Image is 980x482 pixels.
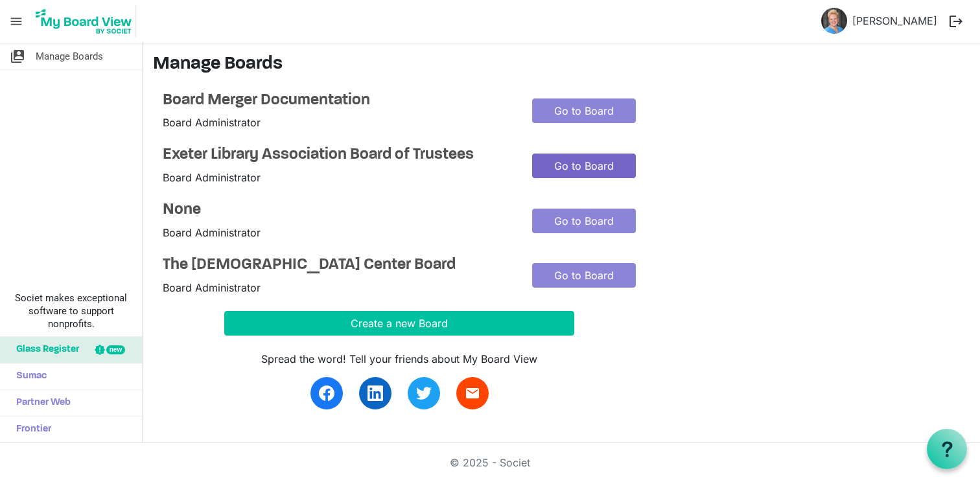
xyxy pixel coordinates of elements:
a: The [DEMOGRAPHIC_DATA] Center Board [163,256,513,275]
span: Manage Boards [36,43,103,69]
a: My Board View Logo [32,5,141,38]
span: Sumac [10,363,47,389]
span: email [465,385,480,401]
span: Board Administrator [163,281,261,294]
a: Go to Board [532,209,636,233]
span: Board Administrator [163,226,261,239]
span: Partner Web [10,390,71,416]
span: Board Administrator [163,171,261,184]
img: twitter.svg [416,385,432,401]
span: switch_account [10,43,25,69]
a: [PERSON_NAME] [847,8,942,34]
img: vLlGUNYjuWs4KbtSZQjaWZvDTJnrkUC5Pj-l20r8ChXSgqWs1EDCHboTbV3yLcutgLt7-58AB6WGaG5Dpql6HA_thumb.png [821,8,847,34]
span: Glass Register [10,337,79,363]
span: Board Administrator [163,116,261,129]
a: © 2025 - Societ [450,456,530,469]
img: linkedin.svg [367,385,383,401]
span: Societ makes exceptional software to support nonprofits. [6,292,136,330]
button: Create a new Board [224,311,574,336]
button: logout [942,8,970,35]
a: email [456,377,489,409]
span: menu [4,9,29,34]
div: new [106,345,125,354]
a: None [163,201,513,220]
span: Frontier [10,417,51,442]
a: Go to Board [532,98,636,123]
h3: Manage Boards [153,54,970,76]
div: Spread the word! Tell your friends about My Board View [224,351,574,367]
a: Go to Board [532,154,636,178]
a: Go to Board [532,263,636,288]
a: Board Merger Documentation [163,91,513,110]
img: facebook.svg [319,385,334,401]
img: My Board View Logo [32,5,136,38]
a: Exeter Library Association Board of Trustees [163,146,513,165]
